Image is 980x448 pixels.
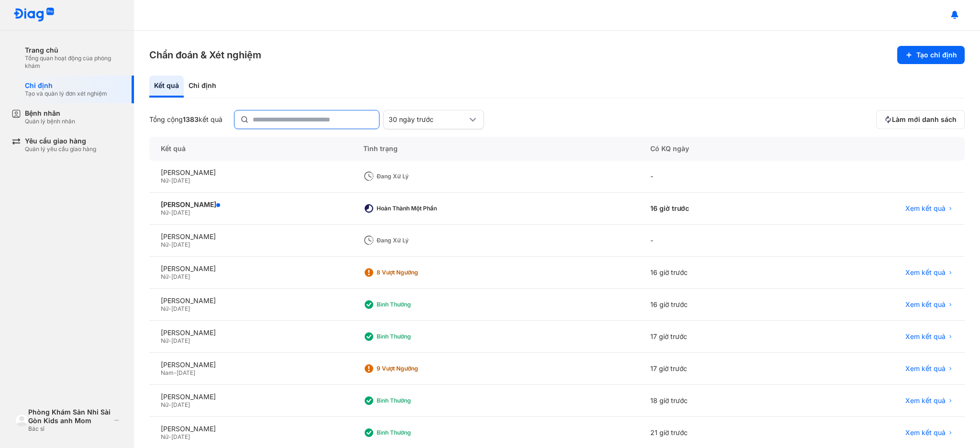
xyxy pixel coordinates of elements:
span: Nữ [161,273,168,280]
span: [DATE] [171,305,190,312]
button: Tạo chỉ định [897,46,965,64]
span: - [168,273,171,280]
span: [DATE] [171,241,190,248]
div: 17 giờ trước [639,321,791,353]
div: 16 giờ trước [639,193,791,225]
div: [PERSON_NAME] [161,232,340,241]
span: Nữ [161,241,168,248]
div: 17 giờ trước [639,353,791,385]
span: [DATE] [171,273,190,280]
div: 18 giờ trước [639,385,791,417]
div: Bác sĩ [28,425,111,433]
div: Kết quả [149,137,352,161]
span: Xem kết quả [905,428,946,437]
span: [DATE] [171,401,190,408]
div: [PERSON_NAME] [161,328,340,337]
button: Làm mới danh sách [876,110,965,129]
div: Quản lý bệnh nhân [25,118,75,125]
span: - [168,209,171,216]
div: Chỉ định [25,81,107,90]
div: Trang chủ [25,46,122,55]
span: [DATE] [171,337,190,344]
span: - [174,369,177,376]
span: Xem kết quả [905,396,946,405]
div: Bình thường [377,397,453,404]
span: [DATE] [177,369,195,376]
span: Xem kết quả [905,332,946,341]
div: Bình thường [377,301,453,308]
div: Bệnh nhân [25,109,75,118]
span: [DATE] [171,209,190,216]
span: - [168,241,171,248]
div: Đang xử lý [377,173,453,180]
div: [PERSON_NAME] [161,200,340,209]
div: [PERSON_NAME] [161,361,340,369]
span: 1383 [183,115,199,123]
span: Nữ [161,177,168,184]
div: [PERSON_NAME] [161,425,340,433]
div: - [639,161,791,193]
div: Quản lý yêu cầu giao hàng [25,145,96,153]
span: Xem kết quả [905,364,946,373]
div: Bình thường [377,333,453,340]
span: - [168,177,171,184]
div: 16 giờ trước [639,257,791,289]
span: - [168,433,171,440]
div: Tình trạng [352,137,639,161]
div: 9 Vượt ngưỡng [377,365,453,372]
img: logo [15,414,28,427]
span: [DATE] [171,433,190,440]
div: Hoàn thành một phần [377,205,453,212]
span: Xem kết quả [905,204,946,213]
span: - [168,337,171,344]
div: [PERSON_NAME] [161,296,340,305]
span: Nữ [161,209,168,216]
span: Xem kết quả [905,268,946,277]
div: - [639,225,791,257]
div: [PERSON_NAME] [161,168,340,177]
h3: Chẩn đoán & Xét nghiệm [149,48,261,62]
span: - [168,401,171,408]
div: Đang xử lý [377,237,453,244]
div: Tạo và quản lý đơn xét nghiệm [25,90,107,98]
span: Nam [161,369,174,376]
div: 8 Vượt ngưỡng [377,269,453,276]
span: Nữ [161,433,168,440]
div: Tổng quan hoạt động của phòng khám [25,55,122,70]
div: Tổng cộng kết quả [149,115,223,124]
div: Bình thường [377,429,453,437]
div: 16 giờ trước [639,289,791,321]
span: - [168,305,171,312]
div: Chỉ định [184,76,221,98]
span: Nữ [161,337,168,344]
div: 30 ngày trước [389,115,467,124]
div: Yêu cầu giao hàng [25,137,96,145]
img: logo [13,8,55,22]
span: Nữ [161,305,168,312]
div: [PERSON_NAME] [161,393,340,401]
span: [DATE] [171,177,190,184]
div: [PERSON_NAME] [161,264,340,273]
div: Kết quả [149,76,184,98]
div: Có KQ ngày [639,137,791,161]
span: Xem kết quả [905,300,946,309]
div: Phòng Khám Sản Nhi Sài Gòn Kids anh Mom [28,408,111,425]
span: Làm mới danh sách [892,115,957,124]
span: Nữ [161,401,168,408]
